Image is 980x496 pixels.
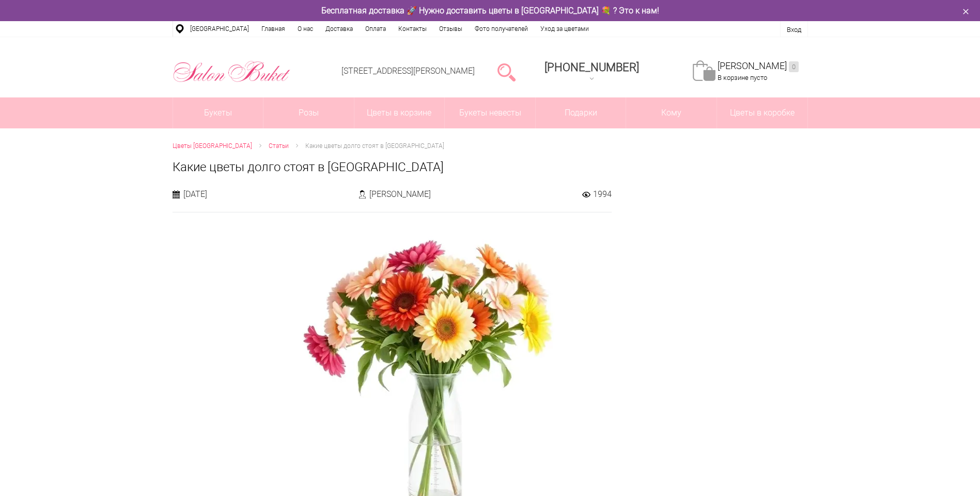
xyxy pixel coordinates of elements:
[469,21,534,37] a: Фото получателей
[183,189,207,200] span: [DATE]
[173,58,291,85] img: Цветы Нижний Новгород
[538,57,645,87] a: [PHONE_NUMBER]
[269,142,289,150] span: Статьи
[369,189,431,200] span: [PERSON_NAME]
[173,158,808,176] h1: Какие цветы долго стоят в [GEOGRAPHIC_DATA]
[593,189,612,200] span: 1994
[173,141,252,152] a: Цветы [GEOGRAPHIC_DATA]
[255,21,291,37] a: Главная
[359,21,392,37] a: Оплата
[787,26,801,34] a: Вход
[392,21,433,37] a: Контакты
[341,66,475,76] a: [STREET_ADDRESS][PERSON_NAME]
[263,97,354,128] a: Розы
[536,97,626,128] a: Подарки
[718,74,767,81] span: В корзине пусто
[291,21,319,37] a: О нас
[718,60,799,72] a: [PERSON_NAME]
[184,21,255,37] a: [GEOGRAPHIC_DATA]
[173,142,252,150] span: Цветы [GEOGRAPHIC_DATA]
[305,142,444,150] span: Какие цветы долго стоят в [GEOGRAPHIC_DATA]
[173,97,263,128] a: Букеты
[433,21,469,37] a: Отзывы
[445,97,535,128] a: Букеты невесты
[165,5,816,16] div: Бесплатная доставка 🚀 Нужно доставить цветы в [GEOGRAPHIC_DATA] 💐 ? Это к нам!
[545,61,639,74] span: [PHONE_NUMBER]
[319,21,359,37] a: Доставка
[354,97,445,128] a: Цветы в корзине
[269,141,289,152] a: Статьи
[626,97,717,128] span: Кому
[717,97,807,128] a: Цветы в коробке
[789,61,799,72] ins: 0
[534,21,595,37] a: Уход за цветами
